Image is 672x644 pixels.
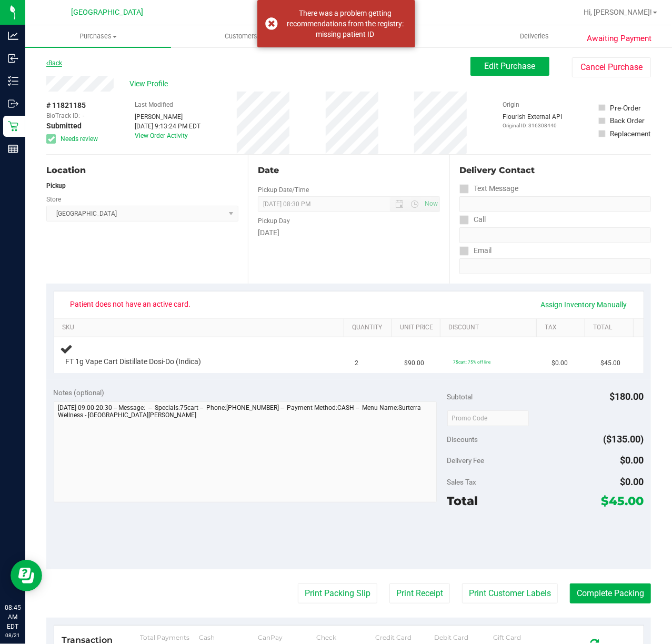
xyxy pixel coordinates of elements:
[199,633,258,641] div: Cash
[584,8,652,16] span: Hi, [PERSON_NAME]!
[593,324,629,332] a: Total
[140,633,199,641] div: Total Payments
[5,603,21,631] p: 08:45 AM EDT
[8,31,18,41] inline-svg: Analytics
[485,61,536,71] span: Edit Purchase
[135,100,174,109] label: Last Modified
[503,112,563,129] div: Flourish External API
[129,78,172,89] span: View Profile
[25,25,171,47] a: Purchases
[545,324,581,332] a: Tax
[620,476,644,487] span: $0.00
[601,494,644,508] span: $45.00
[72,8,144,17] span: [GEOGRAPHIC_DATA]
[404,358,424,368] span: $90.00
[135,122,201,131] div: [DATE] 9:13:24 PM EDT
[610,115,645,126] div: Back Order
[610,128,651,139] div: Replacement
[25,32,171,41] span: Purchases
[46,182,66,189] strong: Pickup
[400,324,436,332] a: Unit Price
[470,57,549,76] button: Edit Purchase
[459,243,492,258] label: Email
[447,456,485,465] span: Delivery Fee
[5,631,21,639] p: 08/21
[453,359,490,365] span: 75cart: 75% off line
[258,164,440,177] div: Date
[620,455,644,466] span: $0.00
[46,164,238,177] div: Location
[83,111,84,120] span: -
[46,100,86,111] span: # 11821185
[604,434,644,445] span: ($135.00)
[506,32,563,41] span: Deliveries
[610,391,644,402] span: $180.00
[493,633,552,641] div: Gift Card
[284,8,407,39] div: There was a problem getting recommendations from the registry: missing patient ID
[298,583,377,603] button: Print Packing Slip
[355,358,359,368] span: 2
[8,144,18,154] inline-svg: Reports
[61,134,98,144] span: Needs review
[447,494,478,508] span: Total
[64,296,198,313] span: Patient does not have an active card.
[46,120,82,132] span: Submitted
[46,59,62,67] a: Back
[447,478,477,486] span: Sales Tax
[534,296,634,314] a: Assign Inventory Manually
[389,583,450,603] button: Print Receipt
[135,112,201,122] div: [PERSON_NAME]
[459,181,518,196] label: Text Message
[258,227,440,238] div: [DATE]
[8,53,18,64] inline-svg: Inbound
[447,410,529,426] input: Promo Code
[447,430,478,449] span: Discounts
[459,196,651,212] input: Format: (999) 999-9999
[434,633,493,641] div: Debit Card
[11,560,42,591] iframe: Resource center
[66,357,202,367] span: FT 1g Vape Cart Distillate Dosi-Do (Indica)
[462,25,608,47] a: Deliveries
[171,25,317,47] a: Customers
[462,583,558,603] button: Print Customer Labels
[503,122,563,129] p: Original ID: 316308440
[448,324,533,332] a: Discount
[459,212,486,227] label: Call
[54,388,105,397] span: Notes (optional)
[8,76,18,86] inline-svg: Inventory
[258,216,290,226] label: Pickup Day
[572,57,651,77] button: Cancel Purchase
[62,324,339,332] a: SKU
[503,100,520,109] label: Origin
[317,633,376,641] div: Check
[258,185,309,195] label: Pickup Date/Time
[46,195,61,204] label: Store
[8,121,18,132] inline-svg: Retail
[570,583,651,603] button: Complete Packing
[258,633,317,641] div: CanPay
[459,164,651,177] div: Delivery Contact
[459,227,651,243] input: Format: (999) 999-9999
[135,132,188,139] a: View Order Activity
[610,103,641,113] div: Pre-Order
[375,633,434,641] div: Credit Card
[46,111,80,120] span: BioTrack ID:
[352,324,388,332] a: Quantity
[600,358,620,368] span: $45.00
[8,98,18,109] inline-svg: Outbound
[587,33,652,45] span: Awaiting Payment
[172,32,316,41] span: Customers
[551,358,568,368] span: $0.00
[447,393,473,401] span: Subtotal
